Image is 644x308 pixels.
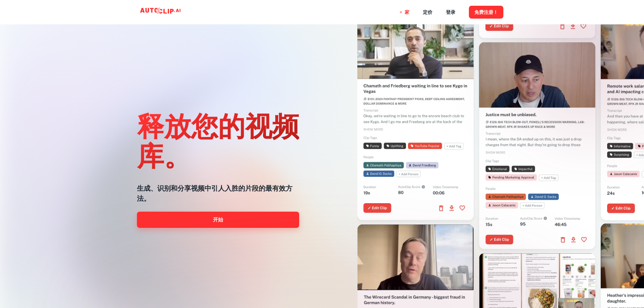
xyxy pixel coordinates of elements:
[474,10,498,15] font: 免费注册！
[137,212,299,228] a: 开始
[213,217,223,222] font: 开始
[137,109,299,171] font: 释放您的视频库。
[446,10,455,15] font: 登录
[405,10,409,15] font: 家
[423,10,432,15] font: 定价
[137,184,292,203] font: 生成、识别和分享视频中引人入胜的片段的最有效方法。
[469,6,503,18] button: 免费注册！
